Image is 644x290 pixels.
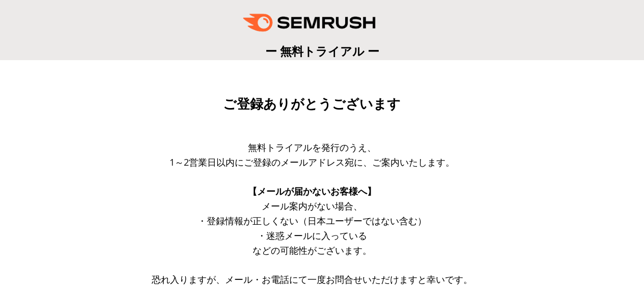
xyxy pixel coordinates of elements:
[170,156,455,168] span: 1～2営業日以内にご登録のメールアドレス宛に、ご案内いたします。
[253,244,372,256] span: などの可能性がございます。
[265,43,379,59] span: ー 無料トライアル ー
[248,141,376,153] span: 無料トライアルを発行のうえ、
[198,215,427,227] span: ・登録情報が正しくない（日本ユーザーではない含む）
[262,200,362,212] span: メール案内がない場合、
[223,96,401,112] span: ご登録ありがとうございます
[257,229,367,242] span: ・迷惑メールに入っている
[152,273,472,285] span: 恐れ入りますが、メール・お電話にて一度お問合せいただけますと幸いです。
[248,185,376,197] span: 【メールが届かないお客様へ】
